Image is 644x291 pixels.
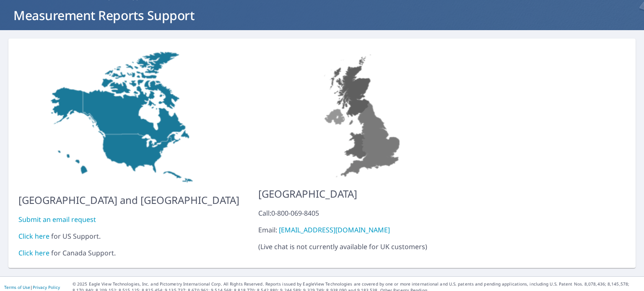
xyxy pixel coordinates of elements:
div: Call: 0-800-069-8405 [258,208,469,218]
h1: Measurement Reports Support [10,7,634,24]
p: [GEOGRAPHIC_DATA] [258,186,469,201]
a: Privacy Policy [33,284,60,290]
div: for Canada Support. [18,248,239,258]
div: for US Support. [18,231,239,241]
a: Click here [18,248,49,258]
p: ( Live chat is not currently available for UK customers ) [258,208,469,252]
img: US-MAP [18,49,239,186]
a: Terms of Use [4,284,30,290]
a: [EMAIL_ADDRESS][DOMAIN_NAME] [279,225,390,234]
p: [GEOGRAPHIC_DATA] and [GEOGRAPHIC_DATA] [18,193,239,208]
a: Submit an email request [18,215,96,224]
a: Click here [18,232,49,241]
p: | [4,285,60,290]
div: Email: [258,225,469,235]
img: US-MAP [258,49,469,180]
